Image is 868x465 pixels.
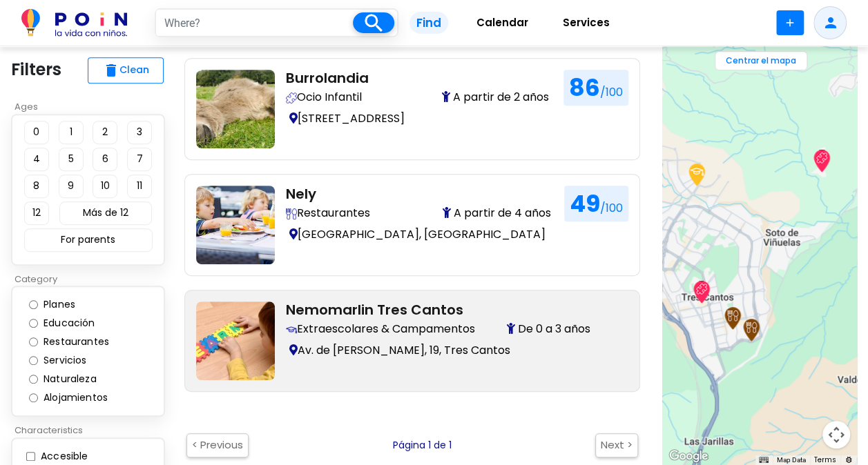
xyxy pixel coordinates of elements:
[740,319,762,341] div: El Filandón
[443,205,553,221] span: A partir de 4 años
[103,62,119,79] span: delete
[127,175,152,198] button: 11
[196,301,275,380] img: nemomarlin-tres-cantos
[845,456,853,464] a: Report errors in the road map or imagery to Google
[777,455,806,465] button: Map Data
[286,340,617,360] p: Av. de [PERSON_NAME], 19, Tres Cantos
[11,57,61,82] p: Filters
[459,6,546,40] a: Calendar
[722,307,744,329] div: Nely
[715,51,807,70] button: Centrar el mapa
[24,148,49,171] button: 4
[286,224,553,244] p: [GEOGRAPHIC_DATA], [GEOGRAPHIC_DATA]
[59,175,84,198] button: 9
[600,84,623,100] span: /100
[24,228,153,252] button: For parents
[40,390,122,405] label: Alojamientos
[286,324,297,335] img: Encuentra centros educativos, academias y actividades extraescolares para niños de 0 a 10 años. F...
[59,121,84,144] button: 1
[822,421,850,448] button: Map camera controls
[24,121,49,144] button: 0
[59,201,152,225] button: Más de 12
[392,438,451,453] p: Página 1 de 1
[40,353,101,368] label: Servicios
[196,301,628,380] a: nemomarlin-tres-cantos Nemomarlin Tres Cantos Encuentra centros educativos, academias y actividad...
[409,12,448,34] span: Find
[93,175,117,198] button: 10
[286,321,475,337] span: Extraescolares & Campamentos
[93,148,117,171] button: 6
[286,301,617,318] h2: Nemomarlin Tres Cantos
[93,121,117,144] button: 2
[691,281,713,303] div: Active Jump
[196,70,628,148] a: burrolandia Burrolandia Explora centros de ocio cubiertos para niños: parques de bolas, ludotecas...
[814,455,836,465] a: Terms (opens in new tab)
[442,89,552,106] span: A partir de 2 años
[286,70,552,86] h2: Burrolandia
[600,200,623,216] span: /100
[563,70,628,106] h1: 86
[286,208,297,219] img: Descubre restaurantes family-friendly con zonas infantiles, tronas, menús para niños y espacios a...
[470,12,534,34] span: Calendar
[196,186,628,264] a: nely Nely Descubre restaurantes family-friendly con zonas infantiles, tronas, menús para niños y ...
[40,372,110,386] label: Naturaleza
[11,100,173,114] p: Ages
[127,148,152,171] button: 7
[286,205,370,221] span: Restaurantes
[557,12,616,34] span: Services
[759,455,769,465] button: Keyboard shortcuts
[546,6,627,40] a: Services
[286,108,552,128] p: [STREET_ADDRESS]
[811,150,833,172] div: Burrolandia
[156,10,352,36] input: Where?
[286,186,553,202] h2: Nely
[196,70,275,148] img: burrolandia
[11,273,173,286] p: Category
[24,201,49,225] button: 12
[88,57,164,83] button: deleteClean
[286,89,362,106] span: Ocio Infantil
[37,449,88,464] label: Accesible
[398,6,459,40] a: Find
[21,9,127,37] img: POiN
[127,121,152,144] button: 3
[196,186,275,264] img: nely
[11,424,173,437] p: Characteristics
[40,297,89,312] label: Planes
[595,433,638,457] button: Next >
[666,447,711,465] img: Google
[564,186,628,221] h1: 49
[686,164,708,186] div: Nemomarlin Tres Cantos
[507,321,617,337] span: De 0 a 3 años
[24,175,49,198] button: 8
[361,11,385,35] i: search
[666,447,711,465] a: Open this area in Google Maps (opens a new window)
[40,316,109,330] label: Educación
[59,148,84,171] button: 5
[40,335,123,349] label: Restaurantes
[186,433,249,457] button: < Previous
[286,92,297,103] img: Explora centros de ocio cubiertos para niños: parques de bolas, ludotecas, salas de escape y más....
